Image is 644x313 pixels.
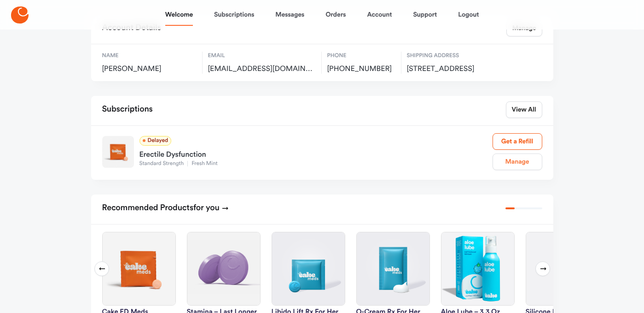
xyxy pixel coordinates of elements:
[208,52,316,60] span: Email
[407,65,506,74] span: 3021 Casillero St, Schertz, US, 78154
[139,146,493,160] div: Erectile Dysfunction
[413,4,437,26] a: Support
[139,161,188,166] span: Standard Strength
[272,232,345,305] img: Libido Lift Rx For Her
[327,52,395,60] span: Phone
[165,4,193,26] a: Welcome
[102,65,197,74] span: [PERSON_NAME]
[193,204,220,212] span: for you
[102,136,134,168] img: Standard Strength
[102,101,153,118] h2: Subscriptions
[102,200,229,217] h2: Recommended Products
[327,65,395,74] span: [PHONE_NUMBER]
[102,52,197,60] span: Name
[493,133,542,150] a: Get a Refill
[506,101,542,118] a: View All
[103,232,175,305] img: Cake ED Meds
[325,4,346,26] a: Orders
[187,232,260,305] img: Stamina – Last Longer
[526,232,599,305] img: silicone lube – value size
[367,4,392,26] a: Account
[493,154,542,170] a: Manage
[458,4,479,26] a: Logout
[187,161,221,166] span: Fresh Mint
[208,65,316,74] span: jcavila87@yahoo.com
[441,232,514,305] img: Aloe Lube – 3.3 oz
[407,52,506,60] span: Shipping Address
[275,4,304,26] a: Messages
[139,146,493,168] a: Erectile DysfunctionStandard StrengthFresh Mint
[139,136,172,146] span: Delayed
[214,4,254,26] a: Subscriptions
[357,232,429,305] img: O-Cream Rx for Her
